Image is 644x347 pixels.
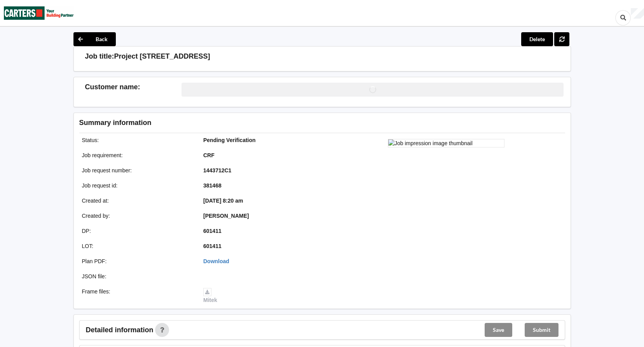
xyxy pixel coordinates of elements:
div: LOT : [77,242,198,250]
h3: Project [STREET_ADDRESS] [114,52,210,61]
img: Job impression image thumbnail [388,139,504,147]
div: Plan PDF : [77,257,198,265]
button: Back [73,32,116,46]
span: Detailed information [86,326,154,333]
b: 381468 [203,182,222,189]
a: Download [203,258,229,264]
div: Frame files : [77,288,198,304]
div: Status : [77,136,198,144]
b: 1443712C1 [203,167,231,173]
button: Delete [521,32,553,46]
h3: Job title: [85,52,114,61]
div: Job request id : [77,182,198,189]
div: Created at : [77,197,198,205]
div: User Profile [631,8,644,19]
div: Job requirement : [77,151,198,159]
div: DP : [77,227,198,235]
div: Job request number : [77,167,198,174]
img: Carters [4,0,74,26]
h3: Summary information [79,118,441,127]
b: [DATE] 8:20 am [203,198,243,204]
h3: Customer name : [85,83,182,92]
a: Mitek [203,288,217,303]
div: JSON file : [77,272,198,280]
b: CRF [203,152,215,158]
b: [PERSON_NAME] [203,213,249,219]
b: Pending Verification [203,137,256,143]
b: 601411 [203,228,222,234]
div: Created by : [77,212,198,220]
b: 601411 [203,243,222,249]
